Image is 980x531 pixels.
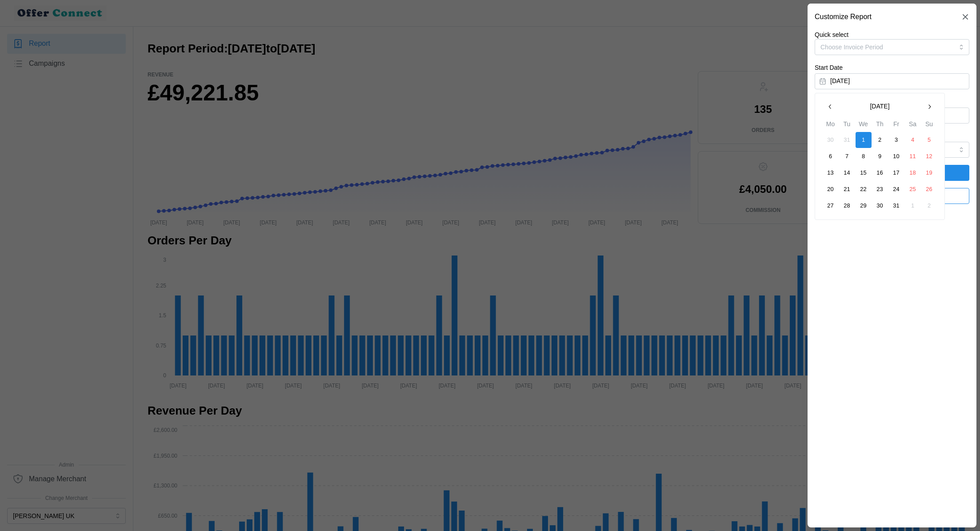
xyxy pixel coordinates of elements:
button: 2 February 2025 [921,198,937,214]
button: [DATE] [815,73,969,89]
button: [DATE] [838,99,921,115]
button: 24 January 2025 [888,181,904,197]
button: 13 January 2025 [823,165,839,181]
button: 16 January 2025 [872,165,888,181]
button: 4 January 2025 [905,132,921,148]
button: 29 January 2025 [856,198,872,214]
th: Su [921,119,937,132]
th: We [855,119,872,132]
label: Start Date [815,63,843,73]
button: 20 January 2025 [823,181,839,197]
button: 1 January 2025 [856,132,872,148]
button: 27 January 2025 [823,198,839,214]
button: 30 December 2024 [823,132,839,148]
button: 17 January 2025 [888,165,904,181]
button: 3 January 2025 [888,132,904,148]
button: 25 January 2025 [905,181,921,197]
button: 10 January 2025 [888,148,904,164]
th: Th [872,119,888,132]
button: 22 January 2025 [856,181,872,197]
button: 8 January 2025 [856,148,872,164]
button: 21 January 2025 [839,181,855,197]
button: 11 January 2025 [905,148,921,164]
th: Fr [888,119,904,132]
button: 15 January 2025 [856,165,872,181]
th: Tu [839,119,855,132]
button: 9 January 2025 [872,148,888,164]
span: Choose Invoice Period [820,44,883,51]
button: 31 December 2024 [839,132,855,148]
button: 2 January 2025 [872,132,888,148]
p: Quick select [815,30,969,39]
button: 14 January 2025 [839,165,855,181]
button: 26 January 2025 [921,181,937,197]
button: 5 January 2025 [921,132,937,148]
button: 19 January 2025 [921,165,937,181]
button: 1 February 2025 [905,198,921,214]
button: 23 January 2025 [872,181,888,197]
th: Mo [822,119,839,132]
button: 7 January 2025 [839,148,855,164]
th: Sa [904,119,921,132]
button: 6 January 2025 [823,148,839,164]
button: 12 January 2025 [921,148,937,164]
button: 30 January 2025 [872,198,888,214]
h2: Customize Report [815,13,872,20]
button: 31 January 2025 [888,198,904,214]
button: 18 January 2025 [905,165,921,181]
button: 28 January 2025 [839,198,855,214]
